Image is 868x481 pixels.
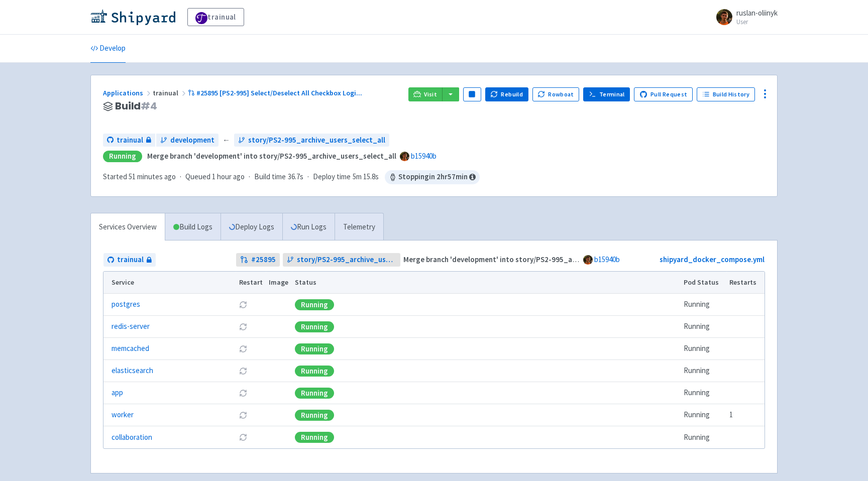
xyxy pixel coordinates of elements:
a: b15940b [594,255,620,264]
td: Running [681,382,726,404]
td: Running [681,360,726,382]
a: redis-server [112,321,150,332]
a: #25895 [236,253,280,267]
a: Applications [103,88,153,97]
a: memcached [112,343,149,354]
td: 1 [726,404,765,426]
div: Running [295,343,334,354]
th: Image [266,272,292,294]
td: Running [681,316,726,338]
th: Status [292,272,681,294]
a: Telemetry [335,213,383,241]
a: Services Overview [91,213,165,241]
span: Stopping in 2 hr 57 min [385,170,480,184]
a: Deploy Logs [221,213,282,241]
button: Restart pod [239,345,247,353]
div: Running [295,388,334,399]
a: Build Logs [165,213,221,241]
a: story/PS2-995_archive_users_select_all [283,253,401,267]
a: Run Logs [282,213,335,241]
time: 51 minutes ago [129,172,176,181]
button: Rebuild [485,87,528,101]
th: Restart [236,272,266,294]
a: collaboration [112,432,152,443]
th: Restarts [726,272,765,294]
a: Pull Request [634,87,693,101]
small: User [736,19,778,25]
strong: Merge branch 'development' into story/PS2-995_archive_users_select_all [147,151,396,161]
span: trainual [153,88,188,97]
span: development [170,135,214,146]
td: Running [681,338,726,360]
button: Rowboat [532,87,580,101]
strong: # 25895 [251,254,276,266]
button: Restart pod [239,411,247,419]
button: Restart pod [239,389,247,397]
a: trainual [103,134,155,147]
a: ruslan-oliinyk User [710,9,778,25]
button: Restart pod [239,301,247,309]
a: #25895 [PS2-995] Select/Deselect All Checkbox Logi... [188,88,364,97]
span: trainual [117,254,144,266]
span: story/PS2-995_archive_users_select_all [297,254,397,266]
a: postgres [112,299,140,310]
span: Started [103,172,176,181]
span: Deploy time [313,171,351,183]
td: Running [681,426,726,448]
a: Build History [697,87,755,101]
a: trainual [187,8,244,26]
div: Running [295,299,334,310]
a: worker [112,409,134,421]
th: Service [103,272,236,294]
a: trainual [103,253,156,267]
div: Running [295,366,334,377]
a: Visit [408,87,443,101]
div: Running [295,432,334,443]
span: trainual [117,135,143,146]
td: Running [681,404,726,426]
span: Queued [185,172,245,181]
button: Restart pod [239,367,247,375]
strong: Merge branch 'development' into story/PS2-995_archive_users_select_all [403,255,653,264]
span: 36.7s [288,171,303,183]
span: ruslan-oliinyk [736,8,778,18]
a: app [112,387,123,399]
a: Terminal [583,87,630,101]
span: # 4 [141,99,157,113]
a: b15940b [411,151,437,161]
span: 5m 15.8s [353,171,379,183]
a: story/PS2-995_archive_users_select_all [234,134,389,147]
button: Pause [463,87,481,101]
a: elasticsearch [112,365,153,377]
time: 1 hour ago [212,172,245,181]
span: Build time [254,171,286,183]
div: · · · [103,170,480,184]
span: #25895 [PS2-995] Select/Deselect All Checkbox Logi ... [196,88,362,97]
div: Running [295,321,334,332]
a: shipyard_docker_compose.yml [660,255,765,264]
th: Pod Status [681,272,726,294]
span: Visit [424,90,437,98]
span: story/PS2-995_archive_users_select_all [248,135,385,146]
img: Shipyard logo [90,9,175,25]
div: Running [295,410,334,421]
button: Restart pod [239,323,247,331]
span: Build [115,100,157,112]
div: Running [103,151,142,162]
td: Running [681,294,726,316]
a: development [156,134,219,147]
span: ← [223,135,230,146]
a: Develop [90,35,126,63]
button: Restart pod [239,433,247,441]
